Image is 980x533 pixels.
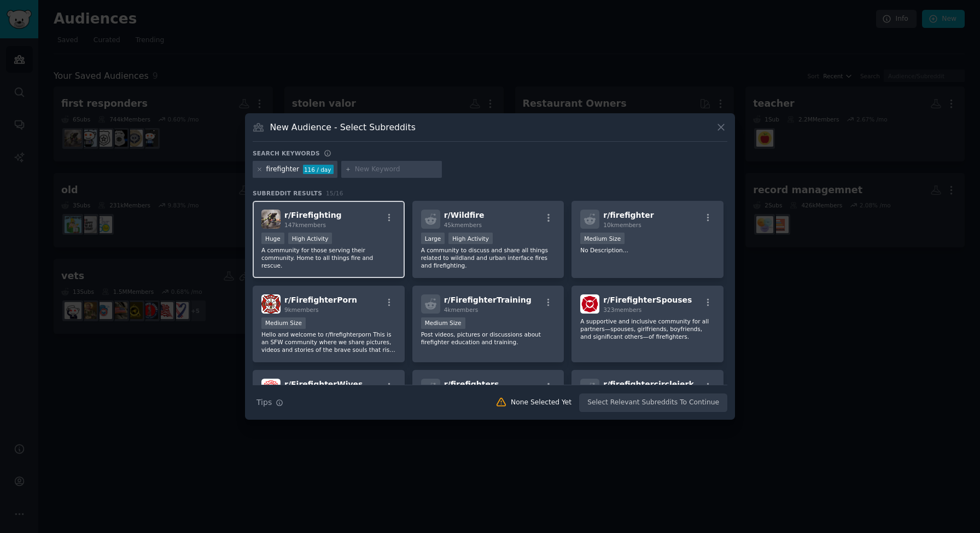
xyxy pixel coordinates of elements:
[444,296,532,304] span: r/ FirefighterTraining
[421,331,556,346] p: Post videos, pictures or discussions about firefighter education and training.
[444,222,482,228] span: 45k members
[288,233,332,244] div: High Activity
[444,380,499,389] span: r/ firefighters
[326,190,343,196] span: 15 / 16
[266,165,300,175] div: firefighter
[303,165,334,175] div: 116 / day
[261,294,281,314] img: FirefighterPorn
[284,380,363,389] span: r/ FirefighterWives
[421,317,465,329] div: Medium Size
[580,317,715,340] p: A supportive and inclusive community for all partners—spouses, girlfriends, boyfriends, and signi...
[261,379,281,398] img: FirefighterWives
[284,296,357,304] span: r/ FirefighterPorn
[284,222,326,228] span: 147k members
[256,397,272,408] span: Tips
[603,306,641,313] span: 323 members
[603,211,654,219] span: r/ firefighter
[448,233,493,244] div: High Activity
[603,380,693,389] span: r/ firefightercirclejerk
[444,306,479,313] span: 4k members
[603,296,692,304] span: r/ FirefighterSpouses
[603,222,641,228] span: 10k members
[270,121,416,133] h3: New Audience - Select Subreddits
[253,149,320,157] h3: Search keywords
[261,246,396,269] p: A community for those serving their community. Home to all things fire and rescue.
[421,233,445,244] div: Large
[444,211,485,219] span: r/ Wildfire
[261,210,281,229] img: Firefighting
[511,398,571,408] div: None Selected Yet
[355,165,438,175] input: New Keyword
[580,233,625,244] div: Medium Size
[580,294,599,314] img: FirefighterSpouses
[284,306,319,313] span: 9k members
[253,393,287,412] button: Tips
[284,211,342,219] span: r/ Firefighting
[261,233,284,244] div: Huge
[253,189,322,197] span: Subreddit Results
[580,246,715,254] p: No Description...
[261,317,306,329] div: Medium Size
[261,331,396,354] p: Hello and welcome to r/firefighterporn This is an SFW community where we share pictures, videos a...
[421,246,556,269] p: A community to discuss and share all things related to wildland and urban interface fires and fir...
